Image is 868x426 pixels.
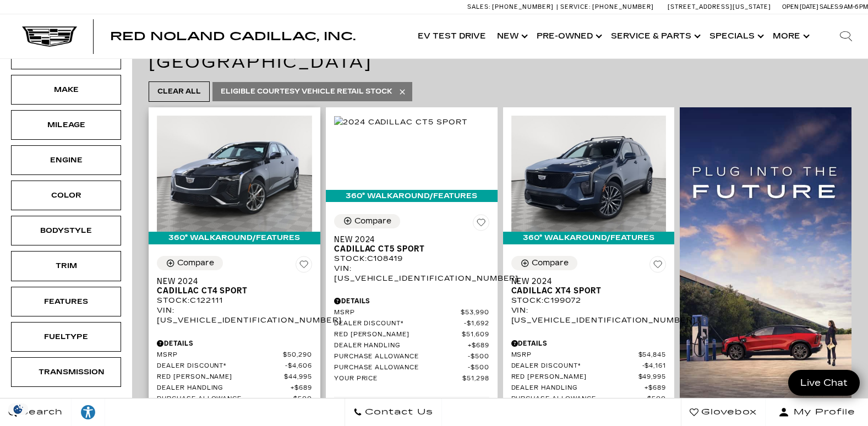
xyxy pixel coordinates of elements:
[511,116,667,232] img: 2024 Cadillac XT4 Sport
[638,351,667,359] span: $54,845
[334,309,489,317] a: MSRP $53,990
[334,375,489,383] a: Your Price $51,298
[334,235,489,254] a: New 2024Cadillac CT5 Sport
[511,286,658,296] span: Cadillac XT4 Sport
[531,14,605,58] a: Pre-Owned
[157,384,312,392] a: Dealer Handling $689
[503,232,675,244] div: 360° WalkAround/Features
[157,395,312,403] a: Purchase Allowance $500
[6,403,31,415] section: Click to Open Cookie Consent Modal
[704,14,767,58] a: Specials
[110,30,356,43] span: Red Noland Cadillac, Inc.
[468,342,489,350] span: $689
[698,405,757,420] span: Glovebox
[839,3,868,10] span: 9 AM-6 PM
[157,277,312,296] a: New 2024Cadillac CT4 Sport
[556,4,657,10] a: Service: [PHONE_NUMBER]
[334,254,489,264] div: Stock : C108419
[464,320,489,328] span: $1,692
[157,296,312,305] div: Stock : C122111
[334,342,468,350] span: Dealer Handling
[284,373,312,381] span: $44,995
[511,277,658,286] span: New 2024
[11,75,121,105] div: MakeMake
[645,395,666,403] span: $500
[334,320,489,328] a: Dealer Discount* $1,692
[6,403,31,415] img: Opt-Out Icon
[649,256,666,277] button: Save Vehicle
[511,384,645,392] span: Dealer Handling
[11,322,121,352] div: FueltypeFueltype
[511,256,577,270] button: Compare Vehicle
[511,373,667,381] a: Red [PERSON_NAME] $49,995
[334,353,468,361] span: Purchase Allowance
[157,256,223,270] button: Compare Vehicle
[11,251,121,281] div: TrimTrim
[462,331,489,339] span: $51,609
[11,287,121,316] div: FeaturesFeatures
[334,309,461,317] span: MSRP
[283,351,312,359] span: $50,290
[11,357,121,387] div: TransmissionTransmission
[511,384,667,392] a: Dealer Handling $689
[334,364,468,372] span: Purchase Allowance
[221,85,392,99] span: Eligible Courtesy Vehicle Retail Stock
[157,85,201,99] span: Clear All
[362,405,433,420] span: Contact Us
[354,216,391,226] div: Compare
[11,181,121,210] div: ColorColor
[511,362,667,370] a: Dealer Discount* $4,161
[157,351,283,359] span: MSRP
[468,364,489,372] span: $500
[291,395,312,403] span: $500
[467,4,556,10] a: Sales: [PHONE_NUMBER]
[157,116,312,232] img: 2024 Cadillac CT4 Sport
[461,309,489,317] span: $53,990
[511,351,667,359] a: MSRP $54,845
[334,375,462,383] span: Your Price
[39,260,94,272] div: Trim
[157,351,312,359] a: MSRP $50,290
[334,244,481,254] span: Cadillac CT5 Sport
[511,305,667,325] div: VIN: [US_VEHICLE_IDENTIFICATION_NUMBER]
[767,14,813,58] button: More
[334,331,462,339] span: Red [PERSON_NAME]
[11,216,121,245] div: BodystyleBodystyle
[592,3,654,10] span: [PHONE_NUMBER]
[788,370,860,396] a: Live Chat
[334,214,400,228] button: Compare Vehicle
[39,154,94,166] div: Engine
[467,3,490,10] span: Sales:
[39,189,94,201] div: Color
[72,404,105,420] div: Explore your accessibility options
[334,296,489,306] div: Pricing Details - New 2024 Cadillac CT5 Sport
[511,351,638,359] span: MSRP
[11,110,121,140] div: MileageMileage
[157,373,312,381] a: Red [PERSON_NAME] $44,995
[334,353,489,361] a: Purchase Allowance $500
[177,258,214,268] div: Compare
[39,296,94,308] div: Features
[668,3,771,10] a: [STREET_ADDRESS][US_STATE]
[157,362,312,370] a: Dealer Discount* $4,606
[39,366,94,378] div: Transmission
[157,362,285,370] span: Dealer Discount*
[157,286,304,296] span: Cadillac CT4 Sport
[334,331,489,339] a: Red [PERSON_NAME] $51,609
[11,145,121,175] div: EngineEngine
[326,190,498,202] div: 360° WalkAround/Features
[642,362,667,370] span: $4,161
[560,3,591,10] span: Service:
[334,320,464,328] span: Dealer Discount*
[157,277,304,286] span: New 2024
[511,362,642,370] span: Dealer Discount*
[334,342,489,350] a: Dealer Handling $689
[795,376,853,389] span: Live Chat
[157,373,284,381] span: Red [PERSON_NAME]
[157,395,291,403] span: Purchase Allowance
[157,305,312,325] div: VIN: [US_VEHICLE_IDENTIFICATION_NUMBER]
[511,395,645,403] span: Purchase Allowance
[149,232,320,244] div: 360° WalkAround/Features
[110,31,356,42] a: Red Noland Cadillac, Inc.
[72,398,105,426] a: Explore your accessibility options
